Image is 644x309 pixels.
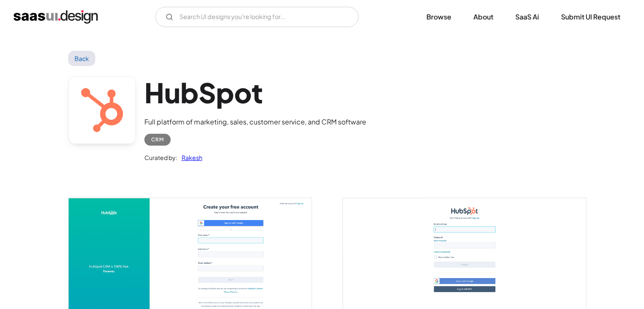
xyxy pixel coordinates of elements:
a: Back [68,51,96,66]
div: CRM [151,135,164,145]
a: About [463,8,503,26]
a: Submit UI Request [551,8,630,26]
a: Rakesh [177,152,202,163]
h1: HubSpot [144,76,366,109]
a: SaaS Ai [505,8,549,26]
input: Search UI designs you're looking for... [155,7,359,27]
a: Browse [416,8,462,26]
form: Email Form [155,7,359,27]
a: home [14,10,98,24]
div: Full platform of marketing, sales, customer service, and CRM software [144,117,366,127]
div: Curated by: [144,152,177,163]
